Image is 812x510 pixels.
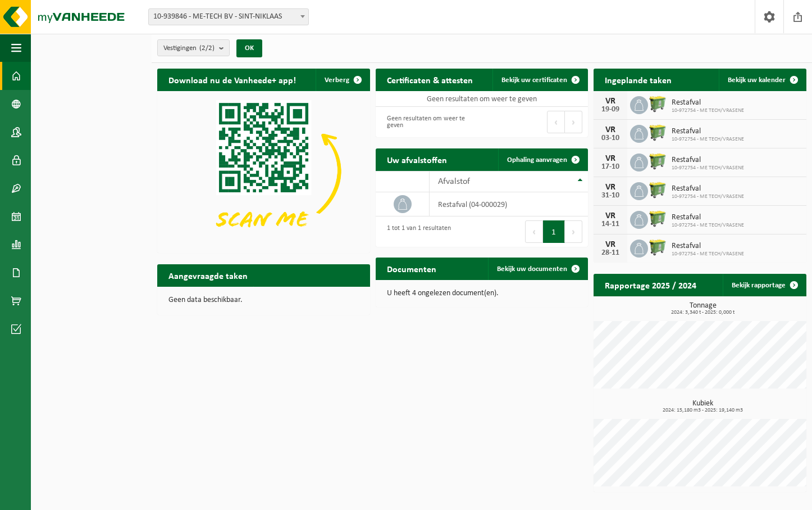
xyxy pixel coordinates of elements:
[488,258,587,280] a: Bekijk uw documenten
[163,40,215,57] span: Vestigingen
[648,123,667,142] img: WB-0660-HPE-GN-50
[497,265,567,273] span: Bekijk uw documenten
[719,69,805,91] a: Bekijk uw kalender
[387,290,577,297] p: U heeft 4 ongelezen document(en).
[599,240,622,249] div: VR
[525,220,543,243] button: Previous
[648,209,667,228] img: WB-0660-HPE-GN-50
[381,219,451,244] div: 1 tot 1 van 1 resultaten
[148,8,309,25] span: 10-939846 - ME-TECH BV - SINT-NIKLAAS
[376,69,484,91] h2: Certificaten & attesten
[498,148,587,171] a: Ophaling aanvragen
[672,136,744,143] span: 10-972754 - ME TECH/VRASENE
[149,9,308,25] span: 10-939846 - ME-TECH BV - SINT-NIKLAAS
[492,69,587,91] a: Bekijk uw certificaten
[236,39,262,57] button: OK
[168,296,359,304] p: Geen data beschikbaar.
[438,177,470,186] span: Afvalstof
[376,91,589,107] td: Geen resultaten om weer te geven
[672,242,744,251] span: Restafval
[501,76,567,84] span: Bekijk uw certificaten
[6,485,188,510] iframe: chat widget
[672,98,744,107] span: Restafval
[599,134,622,142] div: 03-10
[672,193,744,200] span: 10-972754 - ME TECH/VRASENE
[507,156,567,164] span: Ophaling aanvragen
[599,125,622,134] div: VR
[599,220,622,228] div: 14-11
[594,274,708,296] h2: Rapportage 2025 / 2024
[599,154,622,163] div: VR
[599,400,806,413] h3: Kubiek
[599,106,622,114] div: 19-09
[599,183,622,192] div: VR
[599,302,806,315] h3: Tonnage
[672,165,744,171] span: 10-972754 - ME TECH/VRASENE
[672,213,744,222] span: Restafval
[565,220,582,243] button: Next
[672,127,744,136] span: Restafval
[381,110,476,134] div: Geen resultaten om weer te geven
[199,44,215,52] count: (2/2)
[599,192,622,200] div: 31-10
[672,222,744,229] span: 10-972754 - ME TECH/VRASENE
[648,238,667,257] img: WB-0660-HPE-GN-50
[723,274,805,296] a: Bekijk rapportage
[672,107,744,114] span: 10-972754 - ME TECH/VRASENE
[157,39,230,56] button: Vestigingen(2/2)
[316,69,369,91] button: Verberg
[648,94,667,114] img: WB-0660-HPE-GN-50
[157,91,370,251] img: Download de VHEPlus App
[565,111,582,133] button: Next
[376,148,458,170] h2: Uw afvalstoffen
[728,76,786,84] span: Bekijk uw kalender
[672,184,744,193] span: Restafval
[648,152,667,171] img: WB-0660-HPE-GN-50
[599,310,806,315] span: 2024: 3,340 t - 2025: 0,000 t
[672,156,744,165] span: Restafval
[672,251,744,258] span: 10-972754 - ME TECH/VRASENE
[599,97,622,106] div: VR
[648,180,667,200] img: WB-0660-HPE-GN-50
[157,264,259,286] h2: Aangevraagde taken
[599,408,806,413] span: 2024: 15,180 m3 - 2025: 19,140 m3
[157,69,307,91] h2: Download nu de Vanheede+ app!
[599,163,622,171] div: 17-10
[325,76,349,84] span: Verberg
[594,69,683,91] h2: Ingeplande taken
[599,249,622,257] div: 28-11
[543,220,565,243] button: 1
[430,192,588,216] td: restafval (04-000029)
[547,111,565,133] button: Previous
[376,258,448,279] h2: Documenten
[599,211,622,220] div: VR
